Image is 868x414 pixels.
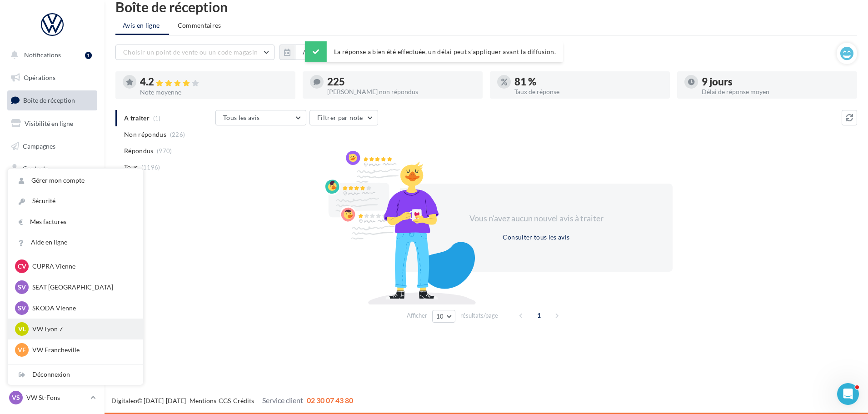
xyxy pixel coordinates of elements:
[436,313,444,320] span: 10
[8,170,143,191] a: Gérer mon compte
[219,397,231,404] a: CGS
[702,89,850,95] div: Délai de réponse moyen
[140,89,288,95] div: Note moyenne
[24,51,61,59] span: Notifications
[123,48,258,56] span: Choisir un point de vente ou un code magasin
[23,165,48,172] span: Contacts
[407,311,427,320] span: Afficher
[85,52,92,59] div: 1
[24,74,55,81] span: Opérations
[111,397,353,404] span: © [DATE]-[DATE] - - -
[5,114,99,133] a: Visibilité en ligne
[7,389,97,406] a: VS VW St-Fons
[295,45,334,60] button: Au total
[111,397,137,404] a: Digitaleo
[115,45,274,60] button: Choisir un point de vente ou un code magasin
[307,396,353,404] span: 02 30 07 43 80
[18,345,26,354] span: VF
[460,311,498,320] span: résultats/page
[32,283,132,292] p: SEAT [GEOGRAPHIC_DATA]
[5,205,99,224] a: Calendrier
[702,77,850,87] div: 9 jours
[18,304,26,313] span: SV
[18,262,26,271] span: CV
[8,364,143,385] div: Déconnexion
[26,393,87,402] p: VW St-Fons
[190,397,216,404] a: Mentions
[23,96,75,104] span: Boîte de réception
[532,308,546,323] span: 1
[8,212,143,232] a: Mes factures
[5,159,99,178] a: Contacts
[514,77,663,87] div: 81 %
[157,147,172,155] span: (970)
[18,283,26,292] span: SV
[5,182,99,201] a: Médiathèque
[5,90,99,110] a: Boîte de réception
[262,396,303,404] span: Service client
[23,142,55,150] span: Campagnes
[18,324,26,334] span: VL
[432,310,455,323] button: 10
[25,120,73,127] span: Visibilité en ligne
[327,89,475,95] div: [PERSON_NAME] non répondus
[5,227,99,254] a: PLV et print personnalisable
[140,77,288,87] div: 4.2
[279,45,334,60] button: Au total
[32,304,132,313] p: SKODA Vienne
[8,191,143,211] a: Sécurité
[309,110,378,125] button: Filtrer par note
[124,130,166,139] span: Non répondus
[124,163,138,172] span: Tous
[170,131,185,138] span: (226)
[5,68,99,87] a: Opérations
[8,232,143,253] a: Aide en ligne
[837,383,859,405] iframe: Intercom live chat
[223,114,260,121] span: Tous les avis
[5,257,99,284] a: Campagnes DataOnDemand
[305,41,563,62] div: La réponse a bien été effectuée, un délai peut s’appliquer avant la diffusion.
[215,110,306,125] button: Tous les avis
[12,393,20,402] span: VS
[499,232,573,243] button: Consulter tous les avis
[141,164,160,171] span: (1196)
[233,397,254,404] a: Crédits
[5,45,95,65] button: Notifications 1
[32,345,132,354] p: VW Francheville
[514,89,663,95] div: Taux de réponse
[458,213,614,224] div: Vous n'avez aucun nouvel avis à traiter
[32,262,132,271] p: CUPRA Vienne
[5,137,99,156] a: Campagnes
[32,324,132,334] p: VW Lyon 7
[327,77,475,87] div: 225
[178,21,221,30] span: Commentaires
[124,146,154,155] span: Répondus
